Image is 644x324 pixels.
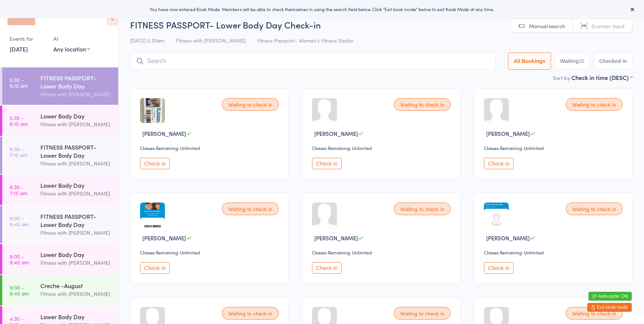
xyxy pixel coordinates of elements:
[394,307,451,320] div: Waiting to check in
[53,33,90,45] div: At
[40,258,112,267] div: Fitness with [PERSON_NAME]
[53,45,90,53] div: Any location
[10,77,28,88] time: 5:30 - 6:15 am
[130,19,633,31] h2: FITNESS PASSPORT- Lower Body Day Check-in
[484,145,625,151] div: Classes Remaining: Unlimited
[40,212,112,228] div: FITNESS PASSPORT- Lower Body Day
[2,67,118,105] a: 5:30 -6:15 amFITNESS PASSPORT- Lower Body DayFitness with [PERSON_NAME]
[222,307,279,320] div: Waiting to check in
[2,175,118,205] a: 6:30 -7:15 amLower Body DayFitness with [PERSON_NAME]
[40,281,112,290] div: Creche -August
[40,74,112,90] div: FITNESS PASSPORT- Lower Body Day
[587,303,632,312] button: Exit kiosk mode
[312,158,342,169] button: Check in
[222,98,279,111] div: Waiting to check in
[484,262,514,274] button: Check in
[10,184,27,196] time: 6:30 - 7:15 am
[40,250,112,258] div: Lower Body Day
[484,203,509,227] img: image1740521983.png
[529,22,565,30] span: Manual search
[10,115,28,127] time: 5:30 - 6:15 am
[40,228,112,237] div: Fitness with [PERSON_NAME]
[40,181,112,189] div: Lower Body Day
[566,98,623,111] div: Waiting to check in
[40,189,112,198] div: Fitness with [PERSON_NAME]
[394,98,451,111] div: Waiting to check in
[140,98,165,123] img: image1636519314.png
[2,275,118,305] a: 9:00 -9:45 amCreche -AugustFitness with [PERSON_NAME]
[314,234,358,242] span: [PERSON_NAME]
[588,292,632,301] button: Auto-cycle: ON
[2,106,118,136] a: 5:30 -6:15 amLower Body DayFitness with [PERSON_NAME]
[10,253,29,265] time: 9:00 - 9:45 am
[140,145,281,151] div: Classes Remaining: Unlimited
[10,146,27,158] time: 6:30 - 7:15 am
[312,262,342,274] button: Check in
[10,215,29,227] time: 9:00 - 9:45 am
[555,53,590,70] button: Waiting36
[142,130,186,137] span: [PERSON_NAME]
[222,203,279,215] div: Waiting to check in
[12,6,632,12] div: You have now entered Kiosk Mode. Members will be able to check themselves in using the search fie...
[40,159,112,168] div: Fitness with [PERSON_NAME]
[394,203,451,215] div: Waiting to check in
[594,53,633,70] button: Checked in
[140,262,170,274] button: Check in
[10,45,28,53] a: [DATE]
[553,74,570,81] label: Sort by
[130,53,496,70] input: Search
[484,158,514,169] button: Check in
[591,22,625,30] span: Scanner input
[484,249,625,255] div: Classes Remaining: Unlimited
[2,137,118,174] a: 6:30 -7:15 amFITNESS PASSPORT- Lower Body DayFitness with [PERSON_NAME]
[140,203,165,227] img: image1741738383.png
[40,112,112,120] div: Lower Body Day
[10,33,46,45] div: Events for
[40,143,112,159] div: FITNESS PASSPORT- Lower Body Day
[176,37,246,44] span: Fitness with [PERSON_NAME]
[579,58,585,64] div: 36
[140,158,170,169] button: Check in
[40,313,112,321] div: Lower Body Day
[40,90,112,98] div: Fitness with [PERSON_NAME]
[130,37,165,44] span: [DATE] 5:30am
[566,203,623,215] div: Waiting to check in
[314,130,358,137] span: [PERSON_NAME]
[257,37,353,44] span: Fitness Passport- Women's Fitness Studio
[40,120,112,128] div: Fitness with [PERSON_NAME]
[571,73,633,81] div: Check in time (DESC)
[508,53,551,70] button: All Bookings
[2,206,118,243] a: 9:00 -9:45 amFITNESS PASSPORT- Lower Body DayFitness with [PERSON_NAME]
[140,249,281,255] div: Classes Remaining: Unlimited
[486,130,530,137] span: [PERSON_NAME]
[486,234,530,242] span: [PERSON_NAME]
[566,307,623,320] div: Waiting to check in
[312,145,453,151] div: Classes Remaining: Unlimited
[312,249,453,255] div: Classes Remaining: Unlimited
[142,234,186,242] span: [PERSON_NAME]
[10,284,29,296] time: 9:00 - 9:45 am
[2,244,118,274] a: 9:00 -9:45 amLower Body DayFitness with [PERSON_NAME]
[40,290,112,298] div: Fitness with [PERSON_NAME]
